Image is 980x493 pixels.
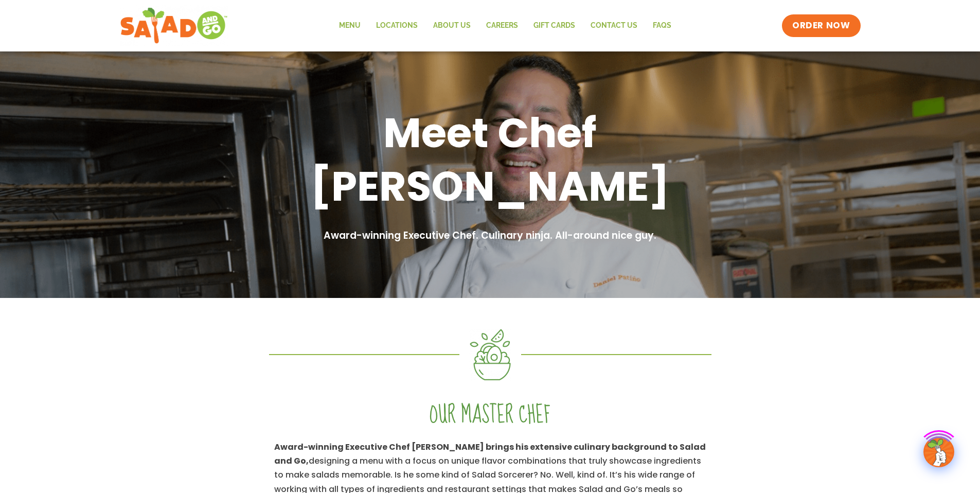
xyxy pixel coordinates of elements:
strong: Award-winning Executive Chef [PERSON_NAME] brings his extensive culinary background to Salad and Go, [274,441,706,467]
span: ORDER NOW [792,20,850,32]
img: new-SAG-logo-768×292 [120,5,228,46]
h2: Award-winning Executive Chef. Culinary ninja. All-around nice guy. [223,228,758,243]
nav: Menu [331,14,679,38]
a: Locations [368,14,425,38]
a: ORDER NOW [782,14,860,37]
a: Contact Us [583,14,645,38]
a: GIFT CARDS [526,14,583,38]
img: Asset 4@2x [470,329,511,380]
h2: Our master chef [274,401,706,430]
h1: Meet Chef [PERSON_NAME] [223,106,758,213]
a: Careers [478,14,526,38]
a: About Us [425,14,478,38]
a: FAQs [645,14,679,38]
a: Menu [331,14,368,38]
